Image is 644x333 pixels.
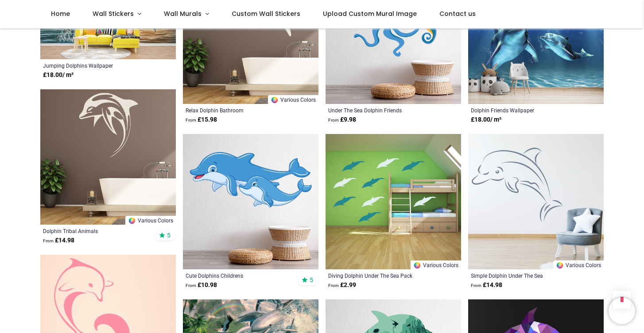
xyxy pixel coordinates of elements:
span: 5 [310,276,313,284]
img: Color Wheel [128,217,136,225]
span: From [43,238,54,243]
a: Various Colors [125,216,176,225]
span: Home [51,9,70,18]
a: Under The Sea Dolphin Friends [328,107,432,114]
img: Simple Dolphin Under The Sea Wall Sticker [468,134,604,269]
a: Diving Dolphin Under The Sea Pack [328,272,432,279]
a: Various Colors [553,260,604,269]
a: Simple Dolphin Under The Sea [471,272,575,279]
img: Dolphin Tribal Animals Wall Sticker [40,89,176,225]
strong: £ 14.98 [471,281,502,290]
span: From [186,283,196,288]
span: From [471,283,481,288]
span: Upload Custom Mural Image [323,9,417,18]
strong: £ 18.00 / m² [471,115,501,124]
strong: £ 2.99 [328,281,356,290]
strong: £ 15.98 [186,115,217,124]
span: 5 [167,231,171,239]
a: Dolphin Friends Wallpaper [471,107,575,114]
span: Custom Wall Stickers [232,9,300,18]
a: Relax Dolphin Bathroom [186,107,290,114]
span: From [186,118,196,122]
span: Wall Stickers [93,9,134,18]
img: Color Wheel [413,261,421,269]
img: Color Wheel [271,96,279,104]
a: Various Colors [268,95,318,104]
img: Dolphin Friends Wall Mural Wallpaper [468,13,604,104]
a: Dolphin Tribal Animals [43,227,147,234]
span: Contact us [439,9,476,18]
span: From [328,283,339,288]
strong: £ 9.98 [328,115,356,124]
strong: £ 18.00 / m² [43,71,74,80]
img: Diving Dolphin Under The Sea Wall Sticker Pack [326,134,461,269]
strong: £ 14.98 [43,236,74,245]
span: From [328,118,339,122]
iframe: Brevo live chat [609,298,635,324]
span: Wall Murals [164,9,202,18]
a: Jumping Dolphins Wallpaper [43,62,147,69]
img: Color Wheel [556,261,564,269]
strong: £ 10.98 [186,281,217,290]
img: Cute Dolphins Childrens Wall Sticker [183,134,318,269]
a: Various Colors [411,260,461,269]
a: Cute Dolphins Childrens [186,272,290,279]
